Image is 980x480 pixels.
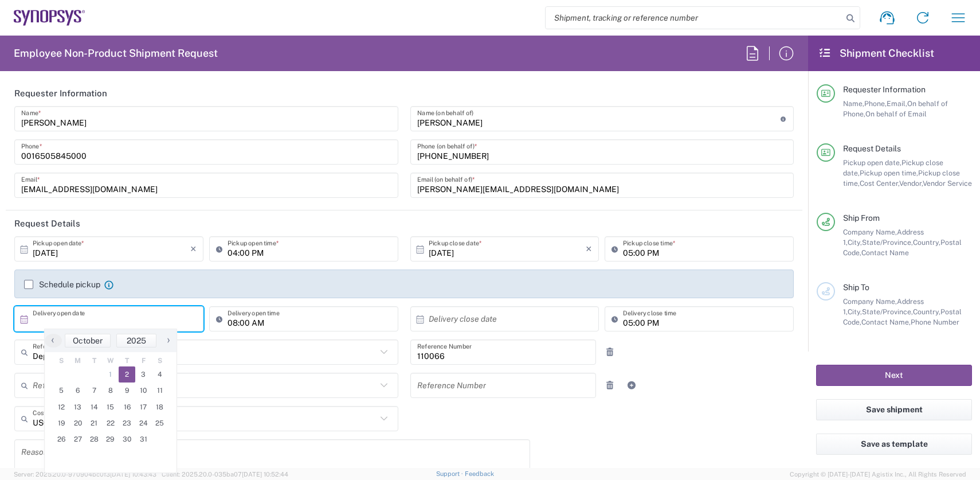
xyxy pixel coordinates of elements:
[843,228,897,236] span: Company Name,
[135,355,152,366] th: weekday
[818,46,934,60] h2: Shipment Checklist
[816,434,972,455] button: Save as template
[86,355,103,366] th: weekday
[24,280,100,289] label: Schedule pickup
[790,469,966,479] span: Copyright © [DATE]-[DATE] Agistix Inc., All Rights Reserved
[861,248,909,257] span: Contact Name
[135,383,152,399] span: 10
[843,144,901,153] span: Request Details
[135,431,152,447] span: 31
[816,365,972,386] button: Next
[602,344,618,360] a: Remove Reference
[151,383,168,399] span: 11
[190,240,197,258] i: ×
[44,329,177,473] bs-datepicker-container: calendar
[70,383,87,399] span: 6
[110,471,156,478] span: [DATE] 10:43:43
[53,399,70,415] span: 12
[103,415,119,431] span: 22
[45,334,62,348] button: ‹
[151,355,168,366] th: weekday
[860,179,899,188] span: Cost Center,
[119,366,135,383] span: 2
[127,336,146,345] span: 2025
[86,415,103,431] span: 21
[899,179,923,188] span: Vendor,
[848,307,862,316] span: City,
[911,318,959,326] span: Phone Number
[135,415,152,431] span: 24
[843,158,901,167] span: Pickup open date,
[913,307,940,316] span: Country,
[70,415,87,431] span: 20
[848,238,862,247] span: City,
[843,297,897,306] span: Company Name,
[119,383,135,399] span: 9
[86,399,103,415] span: 14
[103,399,119,415] span: 15
[70,355,87,366] th: weekday
[151,366,168,383] span: 4
[86,431,103,447] span: 28
[70,431,87,447] span: 27
[465,470,494,477] a: Feedback
[70,399,87,415] span: 13
[119,355,135,366] th: weekday
[159,334,177,348] button: ›
[53,355,70,366] th: weekday
[862,307,913,316] span: State/Province,
[162,471,288,478] span: Client: 2025.20.0-035ba07
[861,318,911,326] span: Contact Name,
[843,85,926,94] span: Requester Information
[103,383,119,399] span: 8
[860,169,918,177] span: Pickup open time,
[45,334,177,348] bs-datepicker-navigation-view: ​ ​ ​
[436,470,465,477] a: Support
[160,333,177,347] span: ›
[151,415,168,431] span: 25
[53,383,70,399] span: 5
[862,238,913,247] span: State/Province,
[843,213,880,223] span: Ship From
[65,334,111,348] button: October
[135,366,152,383] span: 3
[86,383,103,399] span: 7
[843,99,864,108] span: Name,
[14,218,80,229] h2: Request Details
[864,99,887,108] span: Phone,
[586,240,592,258] i: ×
[546,7,842,29] input: Shipment, tracking or reference number
[103,355,119,366] th: weekday
[913,238,940,247] span: Country,
[73,336,103,345] span: October
[116,334,156,348] button: 2025
[119,399,135,415] span: 16
[865,110,927,118] span: On behalf of Email
[119,415,135,431] span: 23
[44,333,61,347] span: ‹
[624,377,640,393] a: Add Reference
[135,399,152,415] span: 17
[14,471,156,478] span: Server: 2025.20.0-970904bc0f3
[843,283,869,292] span: Ship To
[923,179,972,188] span: Vendor Service
[602,377,618,393] a: Remove Reference
[14,88,107,99] h2: Requester Information
[242,471,288,478] span: [DATE] 10:52:44
[151,399,168,415] span: 18
[103,366,119,383] span: 1
[103,431,119,447] span: 29
[14,46,218,60] h2: Employee Non-Product Shipment Request
[119,431,135,447] span: 30
[887,99,907,108] span: Email,
[53,431,70,447] span: 26
[816,399,972,420] button: Save shipment
[53,415,70,431] span: 19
